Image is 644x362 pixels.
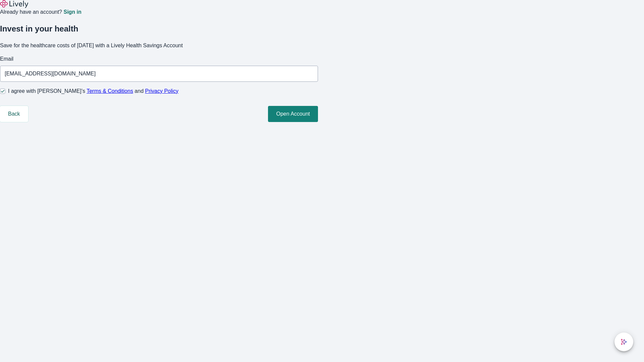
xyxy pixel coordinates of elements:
a: Sign in [63,9,81,15]
span: I agree with [PERSON_NAME]’s and [8,87,178,95]
a: Privacy Policy [145,88,179,94]
button: chat [614,333,633,351]
button: Open Account [268,106,318,122]
svg: Lively AI Assistant [621,339,627,345]
a: Terms & Conditions [87,88,133,94]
